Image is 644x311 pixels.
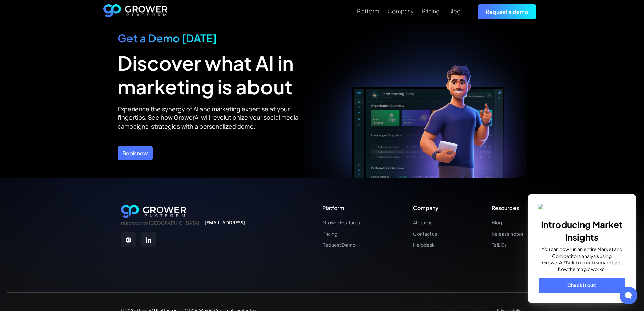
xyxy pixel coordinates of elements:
[118,51,304,98] div: Discover what AI in marketing is about
[628,197,633,202] button: close
[103,4,168,19] a: home
[478,4,536,19] a: Request a demo
[413,220,438,225] a: About us
[492,242,523,248] a: Ts & Cs
[539,278,625,293] a: Check it out!
[205,220,245,226] a: [EMAIL_ADDRESS]
[492,205,523,211] div: Resources
[492,231,523,237] a: Release notes
[448,7,461,15] a: Blog
[322,242,360,248] a: Request Demo
[413,205,438,211] div: Company
[118,146,153,160] a: Book now
[118,31,217,45] span: Get a Demo [DATE]
[422,8,440,14] div: Pricing
[118,105,304,131] p: Experience the synergy of AI and marketing expertise at your fingertips. See how GrowerAI will re...
[322,205,360,211] div: Platform
[121,220,199,226] div: reach out to [GEOGRAPHIC_DATA]
[388,7,413,15] a: Company
[565,259,604,266] a: Talk to our team
[492,220,523,225] a: Blog
[357,7,379,15] a: Platform
[357,8,379,14] div: Platform
[538,246,626,272] p: You can now run an entire Market and Competitors analysis using GrowerAI! and see how the magic w...
[322,220,360,225] a: Grower Features
[538,204,626,210] img: _p793ks5ak-banner
[413,231,438,237] a: Contact us
[322,231,360,237] a: Pricing
[422,7,440,15] a: Pricing
[448,8,461,14] div: Blog
[413,242,438,248] a: Helpdesk
[541,219,623,242] b: Introducing Market Insights
[388,8,413,14] div: Company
